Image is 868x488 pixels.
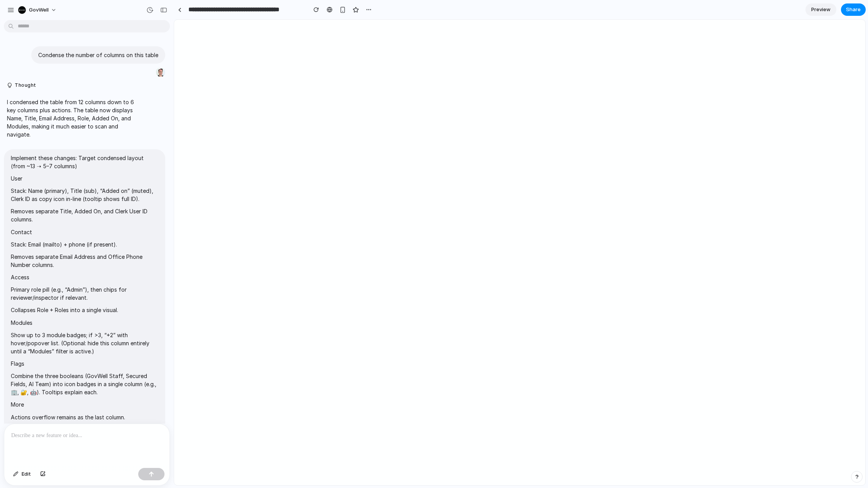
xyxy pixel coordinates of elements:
[38,51,158,59] p: Condense the number of columns on this table
[11,331,158,355] p: Show up to 3 module badges; if >3, “+2” with hover/popover list. (Optional: hide this column enti...
[846,6,861,14] span: Share
[11,285,158,302] p: Primary role pill (e.g., “Admin”), then chips for reviewer/inspector if relevant.
[15,4,61,16] button: GovWell
[11,228,158,236] p: Contact
[841,3,866,16] button: Share
[811,6,831,14] span: Preview
[11,413,158,421] p: Actions overflow remains as the last column.
[11,207,158,223] p: Removes separate Title, Added On, and Clerk User ID columns.
[29,6,49,14] span: GovWell
[11,372,158,396] p: Combine the three booleans (GovWell Staff, Secured Fields, AI Team) into icon badges in a single ...
[7,98,136,138] p: I condensed the table from 12 columns down to 6 key columns plus actions. The table now displays ...
[11,253,158,269] p: Removes separate Email Address and Office Phone Number columns.
[11,319,158,327] p: Modules
[11,154,158,170] p: Implement these changes: Target condensed layout (from ~13 ➝ 5–7 columns)
[11,360,158,368] p: Flags
[11,273,158,281] p: Access
[11,240,158,248] p: Stack: Email (mailto) + phone (if present).
[11,400,158,409] p: More
[11,187,158,203] p: Stack: Name (primary), Title (sub), “Added on” (muted), Clerk ID as copy icon in-line (tooltip sh...
[805,3,836,16] a: Preview
[9,468,35,480] button: Edit
[22,470,31,478] span: Edit
[11,174,158,182] p: User
[11,306,158,314] p: Collapses Role + Roles into a single visual.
